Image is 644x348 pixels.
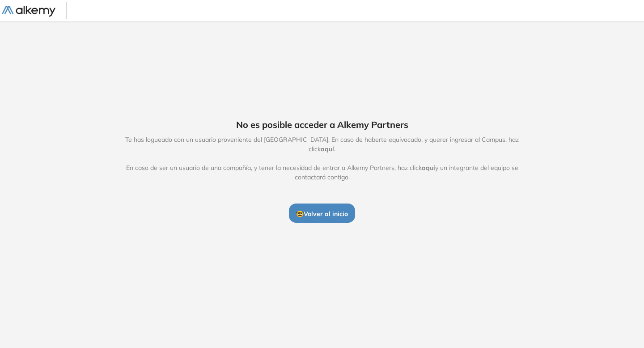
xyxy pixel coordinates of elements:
span: aquí [321,145,334,153]
span: Te has logueado con un usuario proveniente del [GEOGRAPHIC_DATA]. En caso de haberte equivocado, ... [116,135,528,182]
span: aquí [422,164,435,172]
img: Logo [2,6,55,17]
button: 🤓Volver al inicio [289,204,355,222]
span: No es posible acceder a Alkemy Partners [236,118,408,132]
span: 🤓 Volver al inicio [296,210,348,218]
